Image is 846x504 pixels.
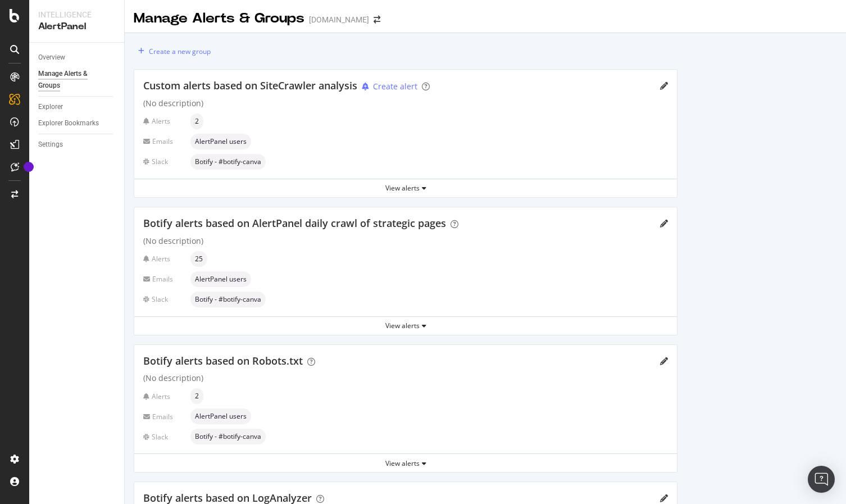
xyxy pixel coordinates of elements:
[195,413,247,420] span: AlertPanel users
[195,118,199,125] span: 2
[195,433,261,440] span: Botify - #botify-canva
[195,158,261,165] span: Botify - #botify-canva
[143,354,303,367] span: Botify alerts based on Robots.txt
[38,117,116,129] a: Explorer Bookmarks
[190,154,266,170] div: neutral label
[134,183,677,193] div: View alerts
[660,220,668,228] div: pencil
[143,79,357,92] span: Custom alerts based on SiteCrawler analysis
[134,454,677,472] button: View alerts
[143,216,446,230] span: Botify alerts based on AlertPanel daily crawl of strategic pages
[309,14,369,25] div: [DOMAIN_NAME]
[357,80,417,93] button: Create alert
[143,274,186,284] div: Emails
[38,139,63,151] div: Settings
[143,116,186,126] div: Alerts
[808,466,835,493] div: Open Intercom Messenger
[143,137,186,146] div: Emails
[38,139,116,151] a: Settings
[134,9,304,28] div: Manage Alerts & Groups
[134,317,677,335] button: View alerts
[38,68,116,92] a: Manage Alerts & Groups
[143,294,186,304] div: Slack
[38,117,99,129] div: Explorer Bookmarks
[38,101,116,113] a: Explorer
[195,296,261,303] span: Botify - #botify-canva
[190,388,203,404] div: neutral label
[38,101,63,113] div: Explorer
[134,42,211,60] button: Create a new group
[134,179,677,197] button: View alerts
[190,292,266,307] div: neutral label
[149,47,211,56] div: Create a new group
[190,113,203,129] div: neutral label
[195,138,247,145] span: AlertPanel users
[190,429,266,444] div: neutral label
[134,458,677,468] div: View alerts
[143,254,186,264] div: Alerts
[195,276,247,283] span: AlertPanel users
[24,162,34,172] div: Tooltip anchor
[143,98,668,109] div: (No description)
[373,81,417,92] div: Create alert
[190,408,251,424] div: neutral label
[143,157,186,166] div: Slack
[143,432,186,442] div: Slack
[143,373,668,384] div: (No description)
[660,82,668,90] div: pencil
[38,20,115,33] div: AlertPanel
[660,494,668,502] div: pencil
[374,16,380,24] div: arrow-right-arrow-left
[190,271,251,287] div: neutral label
[38,9,115,20] div: Intelligence
[143,392,186,401] div: Alerts
[660,357,668,365] div: pencil
[38,68,106,92] div: Manage Alerts & Groups
[190,251,207,267] div: neutral label
[190,134,251,149] div: neutral label
[38,52,65,63] div: Overview
[134,321,677,330] div: View alerts
[195,393,199,399] span: 2
[143,235,668,247] div: (No description)
[38,52,116,63] a: Overview
[143,412,186,421] div: Emails
[195,256,203,262] span: 25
